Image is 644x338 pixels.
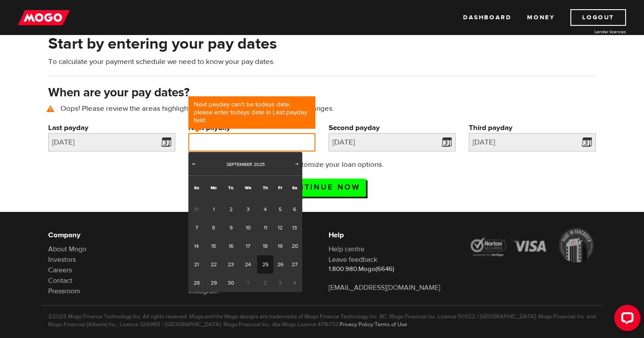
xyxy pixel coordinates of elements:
[211,185,217,190] span: Monday
[340,321,373,328] a: Privacy Policy
[245,185,251,190] span: Wednesday
[292,185,297,190] span: Saturday
[239,274,257,292] span: 1
[257,200,273,218] a: 4
[287,274,302,292] span: 4
[188,287,218,296] a: Instagram
[188,96,315,129] div: Next payday can't be todays date, please enter todays date in Last payday field.
[228,185,234,190] span: Tuesday
[188,237,205,255] a: 14
[278,179,366,197] input: Continue now
[223,255,239,274] a: 23
[560,28,626,35] a: Lender licences
[223,274,239,292] a: 30
[188,274,205,292] a: 28
[223,237,239,255] a: 16
[226,161,252,168] span: September
[235,159,409,170] p: Next up: Customize your loan options.
[205,237,223,255] a: 15
[287,218,302,237] a: 13
[48,86,596,100] h3: When are your pay dates?
[205,255,223,274] a: 22
[239,237,257,255] a: 17
[469,123,596,133] label: Third payday
[329,123,456,133] label: Second payday
[469,228,596,262] img: legal-icons-92a2ffecb4d32d839781d1b4e4802d7b.png
[273,255,287,274] a: 26
[189,160,198,169] a: Prev
[48,313,596,328] p: ©2025 Mogo Finance Technology Inc. All rights reserved. Mogo and the Mogo designs are trademarks ...
[273,237,287,255] a: 19
[375,321,407,328] a: Terms of Use
[287,237,302,255] a: 20
[463,9,511,26] a: Dashboard
[188,218,205,237] a: 7
[48,266,72,275] a: Careers
[48,287,80,296] a: Pressroom
[48,230,175,240] h6: Company
[254,161,265,168] span: 2025
[273,218,287,237] a: 12
[329,230,456,240] h6: Help
[329,245,364,253] a: Help centre
[287,255,302,274] a: 27
[239,255,257,274] a: 24
[329,283,440,292] a: [EMAIL_ADDRESS][DOMAIN_NAME]
[329,265,456,274] p: 1.800.980.Mogo(6646)
[48,123,175,133] label: Last payday
[223,200,239,218] a: 2
[48,276,72,285] a: Contact
[257,237,273,255] a: 18
[18,9,70,26] img: mogo_logo-11ee424be714fa7cbb0f0f49df9e16ec.png
[239,218,257,237] a: 10
[293,160,301,169] a: Next
[570,9,626,26] a: Logout
[287,200,302,218] a: 6
[257,274,273,292] span: 2
[294,160,301,167] span: Next
[48,255,76,264] a: Investors
[190,160,197,167] span: Prev
[257,218,273,237] a: 11
[527,9,555,26] a: Money
[278,185,282,190] span: Friday
[273,200,287,218] a: 5
[188,255,205,274] a: 21
[205,200,223,218] a: 1
[194,185,199,190] span: Sunday
[273,274,287,292] span: 3
[263,185,268,190] span: Thursday
[205,274,223,292] a: 29
[223,218,239,237] a: 9
[48,245,86,253] a: About Mogo
[329,255,377,264] a: Leave feedback
[257,255,273,274] a: 25
[239,200,257,218] a: 3
[188,200,205,218] span: 31
[607,301,644,338] iframe: LiveChat chat widget
[48,35,596,53] h2: Start by entering your pay dates
[48,56,596,67] p: To calculate your payment schedule we need to know your pay dates.
[48,103,596,114] p: Oops! Please review the areas highlighted below and make any necessary changes.
[205,218,223,237] a: 8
